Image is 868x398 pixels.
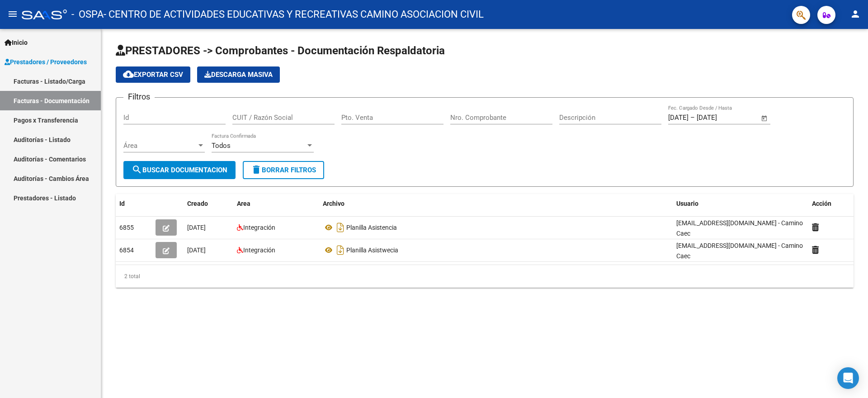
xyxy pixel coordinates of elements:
[184,194,233,213] datatable-header-cell: Creado
[808,194,854,213] datatable-header-cell: Acción
[243,224,275,231] span: Integración
[837,367,859,389] div: Open Intercom Messenger
[676,242,803,260] span: [EMAIL_ADDRESS][DOMAIN_NAME] - Camino Caec
[335,243,346,257] i: Descargar documento
[187,200,208,207] span: Creado
[319,194,673,213] datatable-header-cell: Archivo
[850,9,861,19] mat-icon: person
[116,66,190,83] button: Exportar CSV
[71,5,104,24] span: - OSPA
[251,164,262,175] mat-icon: delete
[123,90,155,103] h3: Filtros
[676,219,803,237] span: [EMAIL_ADDRESS][DOMAIN_NAME] - Camino Caec
[212,142,231,150] span: Todos
[123,161,236,179] button: Buscar Documentacion
[123,69,134,80] mat-icon: cloud_download
[119,224,134,231] span: 6855
[668,114,689,122] input: Fecha inicio
[7,9,18,19] mat-icon: menu
[104,5,484,24] span: - CENTRO DE ACTIVIDADES EDUCATIVAS Y RECREATIVAS CAMINO ASOCIACION CIVIL
[197,66,280,83] app-download-masive: Descarga masiva de comprobantes (adjuntos)
[187,224,206,231] span: [DATE]
[243,161,324,179] button: Borrar Filtros
[676,200,698,207] span: Usuario
[123,71,183,79] span: Exportar CSV
[132,164,142,175] mat-icon: search
[116,194,152,213] datatable-header-cell: Id
[335,220,346,235] i: Descargar documento
[237,200,250,207] span: Area
[697,114,741,122] input: Fecha fin
[123,142,197,150] span: Área
[116,44,445,57] span: PRESTADORES -> Comprobantes - Documentación Respaldatoria
[204,71,273,79] span: Descarga Masiva
[346,224,397,231] span: Planilla Asistencia
[346,246,398,254] span: Planilla Asistwecia
[243,246,275,254] span: Integración
[119,200,125,207] span: Id
[673,194,808,213] datatable-header-cell: Usuario
[197,66,280,83] button: Descarga Masiva
[119,246,134,254] span: 6854
[690,114,695,122] span: –
[187,246,206,254] span: [DATE]
[5,38,28,47] span: Inicio
[233,194,319,213] datatable-header-cell: Area
[5,57,87,67] span: Prestadores / Proveedores
[323,200,344,207] span: Archivo
[132,166,227,174] span: Buscar Documentacion
[251,166,316,174] span: Borrar Filtros
[812,200,831,207] span: Acción
[116,265,854,288] div: 2 total
[759,113,770,123] button: Open calendar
